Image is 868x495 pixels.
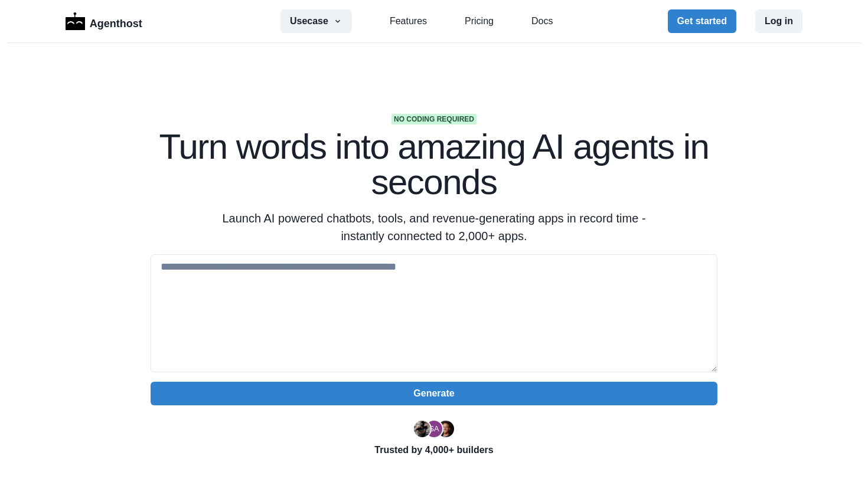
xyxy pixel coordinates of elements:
[391,114,477,124] span: No coding required
[207,209,661,245] p: Launch AI powered chatbots, tools, and revenue-generating apps in record time - instantly connect...
[438,421,454,437] img: Kent Dodds
[151,382,717,405] button: Generate
[668,9,736,33] button: Get started
[90,11,142,32] p: Agenthost
[151,129,717,200] h1: Turn words into amazing AI agents in seconds
[66,12,85,30] img: Logo
[531,14,553,28] a: Docs
[280,9,352,33] button: Usecase
[390,14,427,28] a: Features
[414,421,430,437] img: Ryan Florence
[465,14,494,28] a: Pricing
[66,11,142,32] a: LogoAgenthost
[429,425,439,433] div: Segun Adebayo
[151,443,717,457] p: Trusted by 4,000+ builders
[755,9,802,33] button: Log in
